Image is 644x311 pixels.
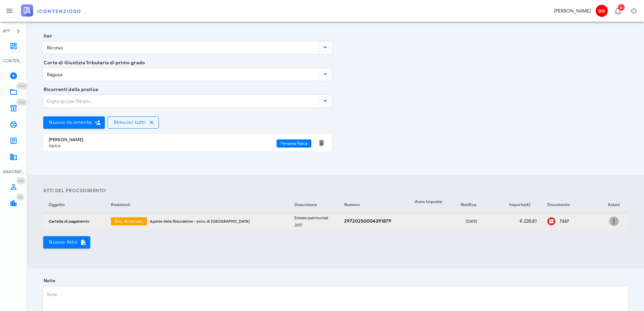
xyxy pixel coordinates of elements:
small: Cartella di pagamento [49,219,90,224]
label: Corte di Giustizia Tributaria di primo grado [42,60,145,66]
button: Nuovo Atto [43,236,90,248]
span: Rimuovi tutti [113,119,146,125]
th: Numero: Non ordinato. Attiva per ordinare in ordine crescente. [339,197,410,213]
th: Azioni [600,197,628,213]
span: Nuovo ricorrente [49,119,92,125]
th: Documento [542,197,600,213]
span: Persona Fisica [281,139,307,148]
div: Ispica [49,143,277,149]
button: Elimina [317,139,326,147]
strong: 29720250004391879 [344,218,391,224]
div: CONTENZIOSO [3,58,24,64]
span: Distintivo [16,194,24,200]
button: Nuovo ricorrente [43,116,105,129]
span: Distintivo [16,177,26,184]
span: Notifica [461,202,476,207]
span: Distintivo [16,83,27,89]
div: 7337 [559,219,595,224]
span: 1043 [18,84,25,88]
div: [PERSON_NAME] [554,7,591,15]
span: Soc. di riscoss. [115,217,143,225]
button: BG [593,3,610,19]
th: Importo(€): Non ordinato. Attiva per ordinare in ordine crescente. [492,197,542,213]
span: Oggetto [49,202,65,207]
span: 1163 [18,100,25,105]
input: Iter [44,42,318,53]
div: Clicca per aprire un'anteprima del file o scaricarlo [559,219,595,224]
th: Oggetto: Non ordinato. Attiva per ordinare in ordine crescente. [43,197,105,213]
span: Nuovo Atto [49,239,85,245]
label: Ricorrenti della pratica [42,86,98,93]
div: Clicca per aprire un'anteprima del file o scaricarlo [547,217,555,225]
em: € 228,81 [520,218,536,224]
span: Distintivo [16,99,27,106]
span: Anno Imposta [415,199,442,204]
span: Documento [547,202,570,207]
th: Anno Imposta: Non ordinato. Attiva per ordinare in ordine crescente. [409,197,451,213]
span: Importo(€) [509,202,530,207]
span: BG [596,5,608,17]
span: Resistenti [111,202,130,207]
th: Notifica: Non ordinato. Attiva per ordinare in ordine crescente. [451,197,493,213]
label: Iter [42,33,52,40]
label: Note [42,277,55,284]
span: 55 [18,195,22,199]
img: logo-text-2x.png [21,4,80,17]
div: ANAGRAFICA [3,169,24,175]
span: Distintivo [618,4,625,11]
input: Digita qui per filtrare... [44,95,318,107]
div: [PERSON_NAME] [49,137,277,142]
th: Descrizione: Non ordinato. Attiva per ordinare in ordine crescente. [289,197,339,213]
span: Descrizione [294,202,317,207]
h4: Atti del Procedimento [43,187,628,194]
button: Distintivo [610,3,626,19]
input: Corte di Giustizia Tributaria di primo grado [44,69,318,80]
span: 574 [18,179,24,183]
span: Azioni [608,202,620,207]
span: Numero [344,202,360,207]
small: [DATE] [466,219,477,224]
button: Rimuovi tutti [108,116,159,129]
div: Agente della Riscossione - prov. di [GEOGRAPHIC_DATA] [150,219,284,224]
th: Resistenti [105,197,289,213]
small: Entrate patrimoniali 2017 [294,216,328,227]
